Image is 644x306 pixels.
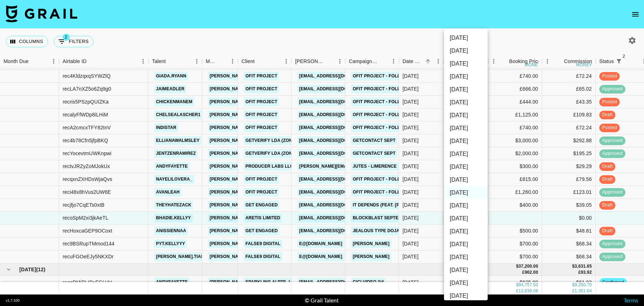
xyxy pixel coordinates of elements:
[444,57,488,70] li: [DATE]
[444,148,488,161] li: [DATE]
[444,238,488,251] li: [DATE]
[444,251,488,264] li: [DATE]
[444,44,488,57] li: [DATE]
[444,70,488,83] li: [DATE]
[444,122,488,135] li: [DATE]
[444,199,488,212] li: [DATE]
[444,83,488,96] li: [DATE]
[444,161,488,173] li: [DATE]
[444,186,488,199] li: [DATE]
[444,277,488,290] li: [DATE]
[444,173,488,186] li: [DATE]
[444,225,488,238] li: [DATE]
[444,109,488,122] li: [DATE]
[444,290,488,302] li: [DATE]
[444,96,488,109] li: [DATE]
[444,264,488,277] li: [DATE]
[444,135,488,148] li: [DATE]
[444,32,488,44] li: [DATE]
[444,212,488,225] li: [DATE]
